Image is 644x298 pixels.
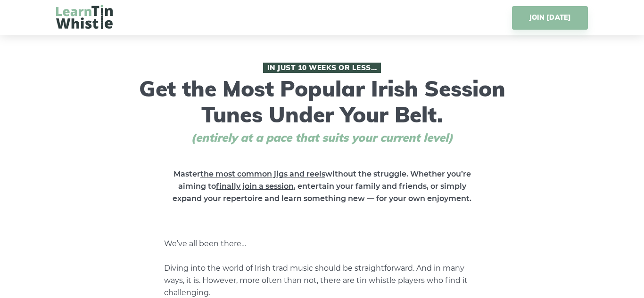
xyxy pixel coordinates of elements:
[136,63,508,145] h1: Get the Most Popular Irish Session Tunes Under Your Belt.
[216,182,294,191] span: finally join a session
[173,169,471,203] strong: Master without the struggle. Whether you’re aiming to , entertain your family and friends, or sim...
[173,131,471,145] span: (entirely at a pace that suits your current level)
[200,169,325,178] span: the most common jigs and reels
[512,6,588,30] a: JOIN [DATE]
[56,5,113,29] img: LearnTinWhistle.com
[263,63,381,73] span: In Just 10 Weeks or Less…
